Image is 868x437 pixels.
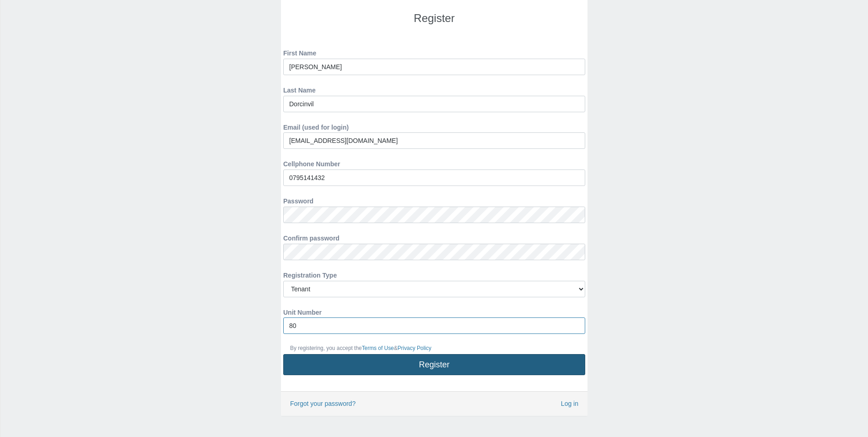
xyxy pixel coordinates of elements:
h3: Register [290,12,578,24]
label: Registration Type [283,267,337,281]
input: Enter your Cellphone Number [283,169,585,186]
label: Last Name [283,82,316,96]
input: Enter your Email [283,132,585,149]
a: Privacy Policy [398,345,431,351]
button: Register [283,354,585,375]
p: By registering, you accept the & [290,344,578,353]
a: Forgot your password? [290,400,356,407]
label: Email (used for login) [283,119,349,133]
input: Enter your First Name [283,59,585,75]
label: First Name [283,45,316,59]
a: Log in [561,399,578,409]
label: Confirm password [283,230,340,244]
a: Terms of Use [362,345,394,351]
label: Password [283,193,313,207]
label: Unit Number [283,304,322,318]
label: Cellphone Number [283,156,340,169]
input: Enter your Last Name [283,96,585,112]
input: Unit Number [283,317,585,334]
